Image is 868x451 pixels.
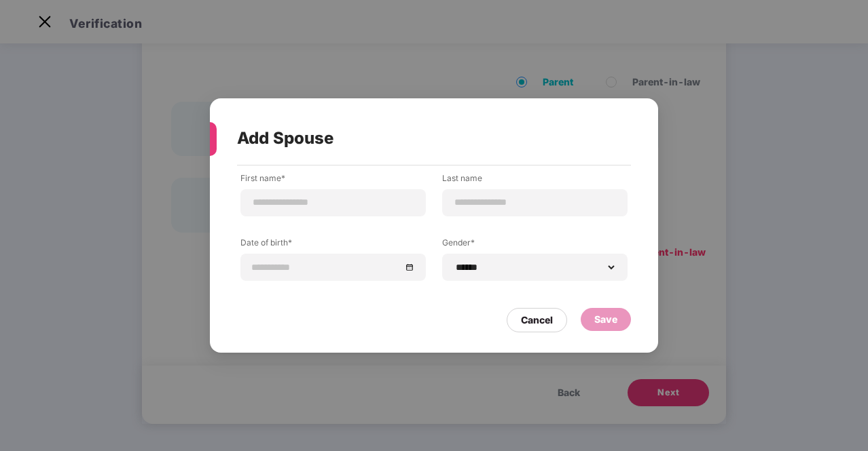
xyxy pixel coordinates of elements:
[442,237,628,254] label: Gender*
[521,313,553,328] div: Cancel
[237,112,598,165] div: Add Spouse
[240,237,426,254] label: Date of birth*
[594,312,617,327] div: Save
[442,172,628,189] label: Last name
[240,172,426,189] label: First name*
